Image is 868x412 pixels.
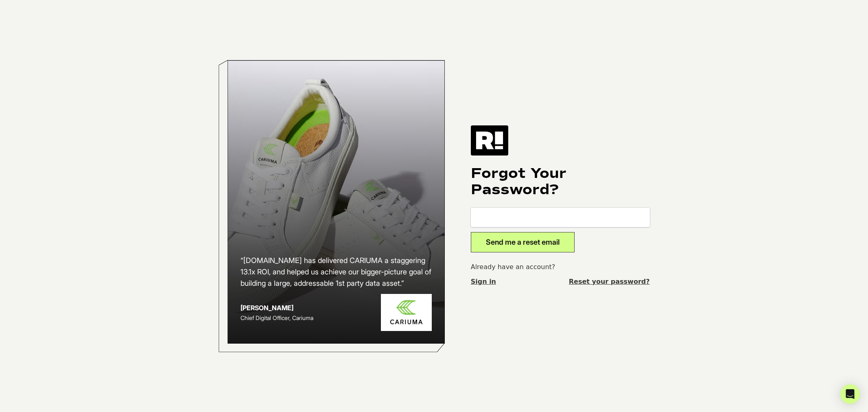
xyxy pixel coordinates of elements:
img: Retention.com [471,125,508,156]
h1: Forgot Your Password? [471,165,650,198]
h2: “[DOMAIN_NAME] has delivered CARIUMA a staggering 13.1x ROI, and helped us achieve our bigger-pic... [241,255,432,289]
a: Reset your password? [569,277,650,287]
div: Open Intercom Messenger [840,384,860,404]
p: Already have an account? [471,262,650,272]
button: Send me a reset email [471,232,575,252]
span: Chief Digital Officer, Cariuma [241,314,313,321]
strong: [PERSON_NAME] [241,304,293,312]
a: Sign in [471,277,496,287]
img: Cariuma [381,294,432,331]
